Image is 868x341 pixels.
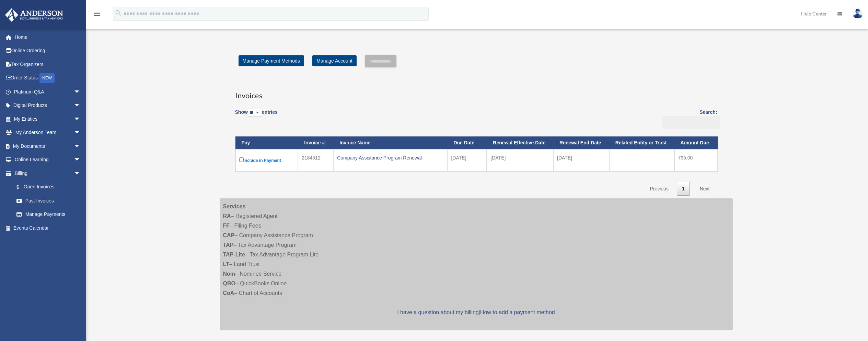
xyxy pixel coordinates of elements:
[74,112,88,126] span: arrow_drop_down
[235,84,717,101] h3: Invoices
[223,280,235,286] strong: QBO
[553,149,609,172] td: [DATE]
[239,157,244,162] input: Include in Payment
[93,10,101,18] i: menu
[10,180,84,194] a: $Open Invoices
[312,55,356,66] a: Manage Account
[337,153,443,163] div: Company Assistance Program Renewal
[480,309,555,315] a: How to add a payment method
[5,44,91,58] a: Online Ordering
[645,182,673,196] a: Previous
[235,136,298,149] th: Pay: activate to sort column descending
[3,8,65,22] img: Anderson Advisors Platinum Portal
[5,71,91,85] a: Order StatusNEW
[74,126,88,140] span: arrow_drop_down
[20,183,24,191] span: $
[235,108,278,124] label: Show entries
[223,203,246,209] strong: Services
[487,149,553,172] td: [DATE]
[447,136,487,149] th: Due Date: activate to sort column ascending
[239,156,294,165] label: Include in Payment
[5,57,91,71] a: Tax Organizers
[10,208,88,221] a: Manage Payments
[677,182,690,196] a: 1
[74,99,88,113] span: arrow_drop_down
[39,73,55,83] div: NEW
[223,242,234,248] strong: TAP
[223,271,235,277] strong: Nom
[5,99,91,112] a: Digital Productsarrow_drop_down
[5,126,91,140] a: My Anderson Teamarrow_drop_down
[74,153,88,167] span: arrow_drop_down
[223,223,230,229] strong: FF
[223,213,231,219] strong: RA
[487,136,553,149] th: Renewal Effective Date: activate to sort column ascending
[5,139,91,153] a: My Documentsarrow_drop_down
[853,9,863,19] img: User Pic
[5,153,91,167] a: Online Learningarrow_drop_down
[609,136,674,149] th: Related Entity or Trust: activate to sort column ascending
[447,149,487,172] td: [DATE]
[74,166,88,180] span: arrow_drop_down
[298,149,333,172] td: 2184512
[333,136,447,149] th: Invoice Name: activate to sort column ascending
[695,182,715,196] a: Next
[5,166,88,180] a: Billingarrow_drop_down
[397,309,478,315] a: I have a question about my billing
[5,221,91,235] a: Events Calendar
[660,108,717,129] label: Search:
[223,290,234,296] strong: CoA
[239,55,304,66] a: Manage Payment Methods
[223,261,229,267] strong: LT
[553,136,609,149] th: Renewal End Date: activate to sort column ascending
[93,12,101,18] a: menu
[5,85,91,99] a: Platinum Q&Aarrow_drop_down
[298,136,333,149] th: Invoice #: activate to sort column ascending
[223,308,729,317] p: |
[223,232,235,238] strong: CAP
[10,194,88,208] a: Past Invoices
[74,139,88,153] span: arrow_drop_down
[220,198,733,330] div: – Registered Agent – Filing Fees – Company Assistance Program – Tax Advantage Program – Tax Advan...
[5,30,91,44] a: Home
[223,252,245,257] strong: TAP-Lite
[248,109,262,117] select: Showentries
[74,85,88,99] span: arrow_drop_down
[5,112,91,126] a: My Entitiesarrow_drop_down
[662,116,720,129] input: Search:
[115,9,122,17] i: search
[674,136,718,149] th: Amount Due: activate to sort column ascending
[674,149,718,172] td: 795.00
